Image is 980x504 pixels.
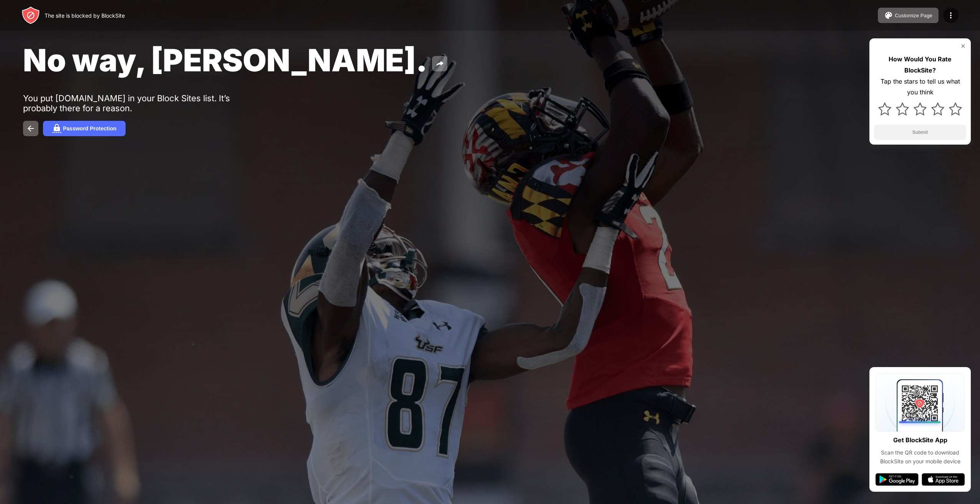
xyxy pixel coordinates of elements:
img: header-logo.svg [22,6,40,25]
img: star.svg [896,102,909,115]
div: Get BlockSite App [893,435,947,446]
img: star.svg [914,102,927,115]
img: rate-us-close.svg [960,43,966,49]
img: back.svg [26,124,35,133]
img: share.svg [435,59,444,68]
button: Password Protection [43,121,126,136]
div: Customize Page [895,13,932,18]
img: menu-icon.svg [946,11,955,20]
img: app-store.svg [922,473,965,486]
img: pallet.svg [884,11,893,20]
img: star.svg [931,102,944,115]
img: star.svg [878,102,891,115]
div: The site is blocked by BlockSite [45,12,125,19]
button: Customize Page [878,8,939,23]
img: google-play.svg [876,473,919,486]
div: Tap the stars to tell us what you think [874,76,966,98]
div: Scan the QR code to download BlockSite on your mobile device [876,448,965,466]
div: Password Protection [63,125,116,132]
span: No way, [PERSON_NAME]. [23,41,427,79]
img: password.svg [52,124,61,133]
div: You put [DOMAIN_NAME] in your Block Sites list. It’s probably there for a reason. [23,93,260,113]
div: How Would You Rate BlockSite? [874,54,966,76]
button: Submit [874,125,966,140]
img: star.svg [949,102,962,115]
img: qrcode.svg [876,373,965,432]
